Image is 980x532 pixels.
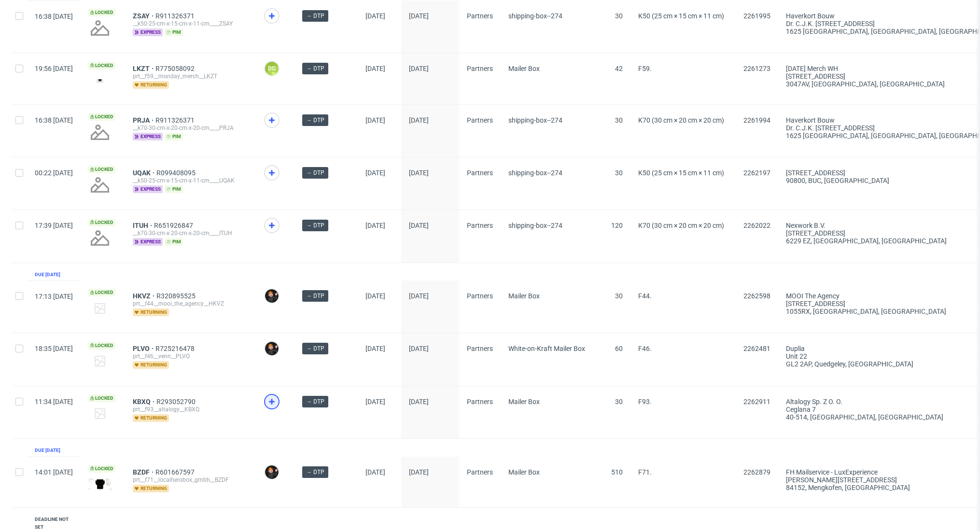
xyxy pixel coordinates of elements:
[409,65,429,72] span: [DATE]
[638,169,724,177] span: K50 (25 cm × 15 cm × 11 cm)
[133,177,249,184] div: __k50-25-cm-x-15-cm-x-11-cm____UQAK
[88,62,115,70] span: Locked
[638,12,724,20] span: K50 (25 cm × 15 cm × 11 cm)
[155,12,196,20] a: R911326371
[743,222,770,229] span: 2262022
[638,292,652,300] span: F44.
[615,345,623,352] span: 60
[611,468,623,476] span: 510
[409,222,429,229] span: [DATE]
[155,116,196,124] a: R911326371
[365,468,385,476] span: [DATE]
[155,65,196,72] a: R775058092
[508,116,562,124] span: shipping-box--274
[165,185,183,193] span: pim
[306,116,324,125] span: → DTP
[615,292,623,300] span: 30
[615,169,623,177] span: 30
[306,292,324,300] span: → DTP
[133,468,155,476] a: BZDF
[133,485,169,492] span: returning
[35,13,73,20] span: 16:38 [DATE]
[743,345,770,352] span: 2262481
[743,292,770,300] span: 2262598
[743,169,770,177] span: 2262197
[88,9,115,16] span: Locked
[133,229,249,237] div: __k70-30-cm-x-20-cm-x-20-cm____ITUH
[165,133,183,140] span: pim
[154,222,195,229] span: R651926847
[365,398,385,406] span: [DATE]
[265,465,279,479] img: Dominik Grosicki
[155,345,196,352] a: R725216478
[467,468,493,476] span: Partners
[133,352,249,360] div: prt__f46__venn__PLVO
[409,12,429,20] span: [DATE]
[88,219,115,226] span: Locked
[88,113,115,121] span: Locked
[743,398,770,406] span: 2262911
[88,16,112,40] img: no_design.png
[133,361,169,369] span: returning
[743,116,770,124] span: 2261994
[35,468,73,476] span: 14:01 [DATE]
[265,342,279,355] img: Dominik Grosicki
[88,394,115,402] span: Locked
[265,62,279,75] figcaption: DG
[35,222,73,229] span: 17:39 [DATE]
[638,116,724,124] span: K70 (30 cm × 20 cm × 20 cm)
[365,222,385,229] span: [DATE]
[508,169,562,177] span: shipping-box--274
[365,65,385,72] span: [DATE]
[133,20,249,28] div: __k50-25-cm-x-15-cm-x-11-cm____ZSAY
[133,345,155,352] span: PLVO
[508,398,540,406] span: Mailer Box
[88,465,115,473] span: Locked
[611,222,623,229] span: 120
[88,289,115,296] span: Locked
[467,12,493,20] span: Partners
[35,169,73,177] span: 00:22 [DATE]
[88,74,112,87] img: version_two_editor_design
[615,65,623,72] span: 42
[35,398,73,406] span: 11:34 [DATE]
[35,116,73,124] span: 16:38 [DATE]
[133,308,169,316] span: returning
[35,293,73,300] span: 17:13 [DATE]
[35,65,73,72] span: 19:56 [DATE]
[133,406,249,413] div: prt__f93__altalogy__KBXQ
[88,342,115,350] span: Locked
[508,292,540,300] span: Mailer Box
[156,398,197,406] a: R293052790
[409,292,429,300] span: [DATE]
[156,169,197,177] a: R099408095
[467,222,493,229] span: Partners
[306,397,324,406] span: → DTP
[133,169,156,177] span: UQAK
[133,185,163,193] span: express
[409,398,429,406] span: [DATE]
[467,398,493,406] span: Partners
[155,468,196,476] a: R601667597
[409,345,429,352] span: [DATE]
[35,447,60,454] div: Due [DATE]
[133,398,156,406] span: KBXQ
[133,81,169,89] span: returning
[165,28,183,36] span: pim
[88,226,112,250] img: no_design.png
[409,468,429,476] span: [DATE]
[133,292,156,300] a: HKVZ
[306,168,324,177] span: → DTP
[133,12,155,20] a: ZSAY
[156,292,197,300] a: R320895525
[133,72,249,80] div: prt__f59__monday_merch__LKZT
[615,12,623,20] span: 30
[508,468,540,476] span: Mailer Box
